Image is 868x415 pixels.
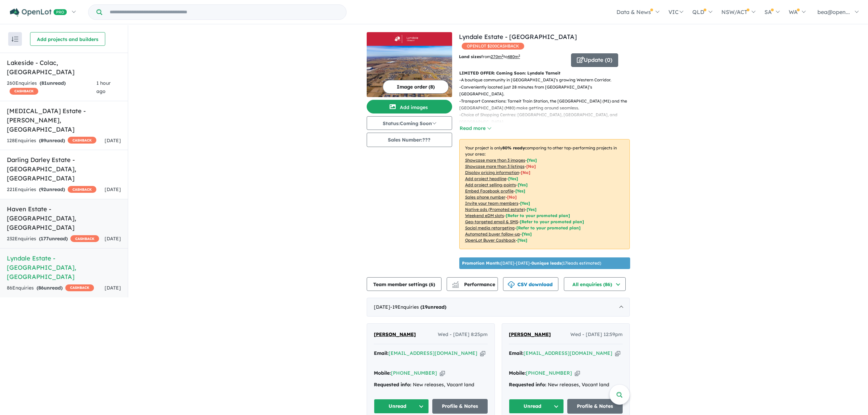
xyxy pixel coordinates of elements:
span: 81 [41,80,47,86]
div: 260 Enquir ies [7,79,96,96]
span: [Refer to your promoted plan] [506,213,570,218]
span: [Yes] [522,231,532,237]
strong: ( unread) [39,236,68,242]
u: Showcase more than 3 images [465,158,525,163]
a: [EMAIL_ADDRESS][DOMAIN_NAME] [389,350,477,356]
div: 232 Enquir ies [7,235,99,243]
b: 80 % ready [502,145,525,150]
u: Native ads (Promoted estate) [465,207,525,212]
span: Performance [453,281,495,287]
h5: Haven Estate - [GEOGRAPHIC_DATA] , [GEOGRAPHIC_DATA] [7,204,121,232]
p: - Transport Connections: Tarneit Train Station, the [GEOGRAPHIC_DATA] (M1) and the [GEOGRAPHIC_DA... [459,98,635,112]
div: 221 Enquir ies [7,186,96,194]
span: CASHBACK [68,186,96,193]
strong: ( unread) [420,304,446,310]
span: - 19 Enquir ies [390,304,446,310]
u: Embed Facebook profile [465,188,514,193]
u: OpenLot Buyer Cashback [465,238,516,243]
span: [DATE] [105,285,121,291]
span: Wed - [DATE] 12:59pm [570,331,623,339]
button: Copy [575,370,580,377]
b: Land sizes [459,54,481,59]
a: [PHONE_NUMBER] [391,370,437,376]
span: [DATE] [105,236,121,242]
span: [ Yes ] [520,201,530,206]
span: [PERSON_NAME] [374,331,416,337]
button: CSV download [503,277,558,291]
h5: Lakeside - Colac , [GEOGRAPHIC_DATA] [7,58,121,77]
span: [ No ] [507,195,517,200]
button: Image order (8) [383,80,449,94]
span: 19 [422,304,428,310]
button: Sales Number:??? [367,133,452,147]
button: All enquiries (86) [564,277,626,291]
button: Read more [459,124,491,132]
u: Add project selling-points [465,182,516,187]
span: CASHBACK [70,235,99,242]
span: [DATE] [105,137,121,144]
img: Lyndale Estate - Tarneit [367,46,452,97]
span: 6 [431,281,433,287]
span: OPENLOT $ 200 CASHBACK [462,43,524,50]
strong: ( unread) [39,137,65,144]
a: [PERSON_NAME] [509,331,551,339]
a: [PHONE_NUMBER] [526,370,572,376]
img: Openlot PRO Logo White [10,8,67,17]
p: from [459,53,566,60]
span: 92 [41,186,46,192]
u: Sales phone number [465,195,505,200]
button: Performance [447,277,498,291]
img: bar-chart.svg [452,283,459,288]
h5: Lyndale Estate - [GEOGRAPHIC_DATA] , [GEOGRAPHIC_DATA] [7,254,121,281]
u: 480 m [507,54,520,59]
div: New releases, Vacant land [509,381,623,389]
input: Try estate name, suburb, builder or developer [104,5,345,19]
button: Team member settings (6) [367,277,442,291]
h5: Darling Darley Estate - [GEOGRAPHIC_DATA] , [GEOGRAPHIC_DATA] [7,155,121,183]
strong: Email: [509,350,524,356]
div: New releases, Vacant land [374,381,488,389]
span: [ Yes ] [518,182,528,187]
a: [PERSON_NAME] [374,331,416,339]
strong: Email: [374,350,389,356]
b: Promotion Month: [462,260,501,266]
button: Unread [374,399,429,414]
a: [EMAIL_ADDRESS][DOMAIN_NAME] [524,350,612,356]
p: - A boutique community in [GEOGRAPHIC_DATA]’s growing Western Corridor. [459,77,635,83]
span: CASHBACK [65,284,94,291]
span: [ Yes ] [515,188,525,193]
u: Weekend eDM slots [465,213,504,218]
button: Copy [615,350,620,357]
u: Social media retargeting [465,225,515,230]
u: 270 m [491,54,503,59]
a: Lyndale Estate - [GEOGRAPHIC_DATA] [459,33,577,41]
span: [PERSON_NAME] [509,331,551,337]
button: Add images [367,100,452,113]
span: [ Yes ] [527,158,537,163]
sup: 2 [518,54,520,57]
button: Status:Coming Soon [367,116,452,130]
u: Add project headline [465,176,506,181]
button: Unread [509,399,564,414]
p: - Conveniently located just 28 minutes from [GEOGRAPHIC_DATA]’s [GEOGRAPHIC_DATA]. [459,84,635,98]
span: [Yes] [527,207,537,212]
img: sort.svg [12,37,18,42]
u: Invite your team members [465,201,518,206]
b: 0 unique leads [531,260,561,266]
strong: Requested info: [509,381,546,388]
span: 177 [41,236,49,242]
u: Display pricing information [465,170,519,175]
span: CASHBACK [68,137,96,144]
strong: ( unread) [40,80,66,86]
span: [ No ] [521,170,530,175]
sup: 2 [502,54,503,57]
span: to [503,54,520,59]
span: 1 hour ago [96,80,111,94]
button: Update (0) [571,53,618,67]
span: [Refer to your promoted plan] [516,225,581,230]
img: Lyndale Estate - Tarneit Logo [369,35,449,43]
h5: [MEDICAL_DATA] Estate - [PERSON_NAME] , [GEOGRAPHIC_DATA] [7,106,121,134]
img: line-chart.svg [452,281,458,285]
p: LIMITED OFFER: Coming Soon: Lyndale Tarneit [459,70,630,77]
button: Add projects and builders [30,32,105,46]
